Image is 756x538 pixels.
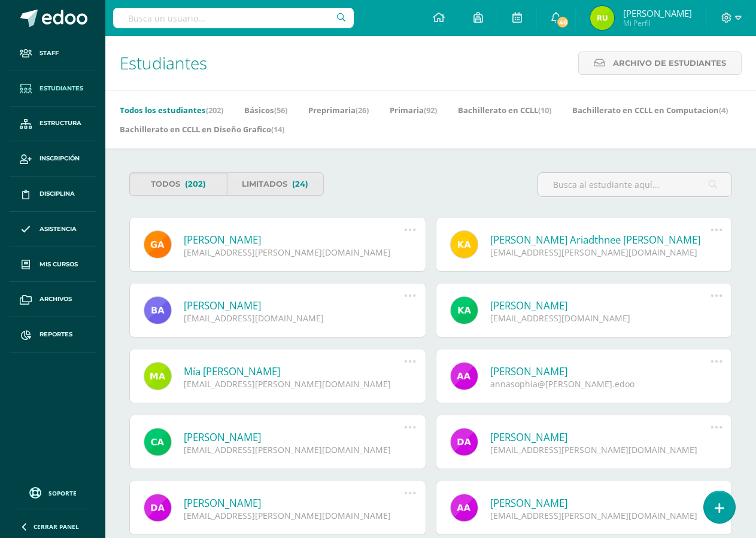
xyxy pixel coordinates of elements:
span: (24) [292,173,308,195]
span: Estructura [40,118,81,128]
span: Mi Perfil [623,18,692,28]
a: Bachillerato en CCLL(10) [458,101,551,120]
div: [EMAIL_ADDRESS][PERSON_NAME][DOMAIN_NAME] [490,247,711,258]
span: (56) [274,105,287,115]
span: (92) [424,105,437,115]
a: Archivo de Estudiantes [578,51,742,75]
span: (4) [719,105,728,115]
a: [PERSON_NAME] [184,299,405,312]
div: [EMAIL_ADDRESS][DOMAIN_NAME] [490,312,711,324]
a: [PERSON_NAME] Ariadthnee [PERSON_NAME] [490,233,711,247]
span: Staff [40,48,59,58]
div: [EMAIL_ADDRESS][PERSON_NAME][DOMAIN_NAME] [184,510,405,521]
a: Mía [PERSON_NAME] [184,364,405,378]
input: Busca al estudiante aquí... [538,173,731,196]
a: Bachillerato en CCLL en Computacion(4) [572,101,728,120]
a: Limitados(24) [227,172,324,196]
span: Mis cursos [40,260,78,269]
span: (202) [185,173,206,195]
span: (202) [206,105,223,115]
a: [PERSON_NAME] [184,496,405,510]
span: Archivo de Estudiantes [613,52,726,74]
a: [PERSON_NAME] [490,364,711,378]
span: Cerrar panel [34,522,79,531]
a: [PERSON_NAME] [184,233,405,247]
span: (10) [538,105,551,115]
a: Primaria(92) [390,101,437,120]
a: Asistencia [10,212,96,247]
a: [PERSON_NAME] [490,430,711,444]
span: Inscripción [40,154,80,163]
div: annasophia@[PERSON_NAME].edoo [490,378,711,390]
span: (14) [271,124,284,135]
a: Mis cursos [10,247,96,282]
span: Estudiantes [120,51,207,74]
span: 46 [556,16,569,29]
a: Inscripción [10,141,96,177]
a: Bachillerato en CCLL en Diseño Grafico(14) [120,120,284,139]
a: Todos(202) [129,172,227,196]
span: Estudiantes [40,84,83,93]
div: [EMAIL_ADDRESS][PERSON_NAME][DOMAIN_NAME] [184,378,405,390]
span: Reportes [40,330,72,339]
a: [PERSON_NAME] [490,299,711,312]
div: [EMAIL_ADDRESS][PERSON_NAME][DOMAIN_NAME] [490,510,711,521]
a: Archivos [10,282,96,317]
a: Staff [10,36,96,71]
span: [PERSON_NAME] [623,7,692,19]
span: Disciplina [40,189,75,199]
a: Soporte [14,484,91,500]
span: Archivos [40,294,72,304]
a: [PERSON_NAME] [184,430,405,444]
a: Todos los estudiantes(202) [120,101,223,120]
span: Asistencia [40,224,77,234]
div: [EMAIL_ADDRESS][PERSON_NAME][DOMAIN_NAME] [490,444,711,455]
input: Busca un usuario... [113,8,354,28]
div: [EMAIL_ADDRESS][PERSON_NAME][DOMAIN_NAME] [184,247,405,258]
a: Básicos(56) [244,101,287,120]
a: [PERSON_NAME] [490,496,711,510]
a: Disciplina [10,177,96,212]
div: [EMAIL_ADDRESS][DOMAIN_NAME] [184,312,405,324]
span: (26) [356,105,369,115]
a: Estructura [10,107,96,142]
a: Reportes [10,317,96,352]
span: Soporte [48,489,77,497]
a: Preprimaria(26) [308,101,369,120]
div: [EMAIL_ADDRESS][PERSON_NAME][DOMAIN_NAME] [184,444,405,455]
a: Estudiantes [10,71,96,107]
img: e89e1ba831b8f92bb19e4c9059ded9e0.png [590,6,614,30]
